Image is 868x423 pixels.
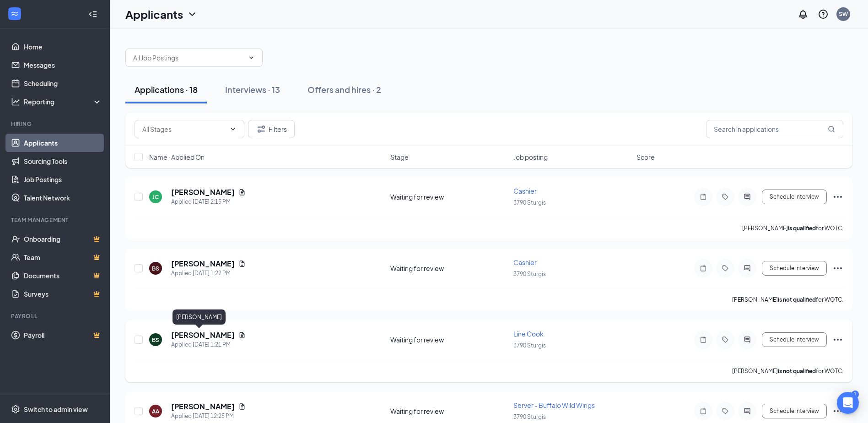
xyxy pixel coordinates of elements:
[762,332,827,347] button: Schedule Interview
[238,331,246,339] svg: Document
[11,405,20,414] svg: Settings
[390,335,508,344] div: Waiting for review
[152,407,159,415] div: AA
[24,285,102,303] a: SurveysCrown
[133,53,244,63] input: All Job Postings
[706,120,843,138] input: Search in applications
[513,271,546,277] span: 3790 Sturgis
[762,190,827,204] button: Schedule Interview
[832,191,843,202] svg: Ellipses
[152,265,159,272] div: BS
[11,216,100,224] div: Team Management
[818,9,829,20] svg: QuestionInfo
[839,10,848,18] div: SW
[171,401,235,412] h5: [PERSON_NAME]
[390,264,508,273] div: Waiting for review
[11,97,20,106] svg: Analysis
[698,407,709,415] svg: Note
[238,189,246,196] svg: Document
[720,265,731,272] svg: Tag
[513,187,537,195] span: Cashier
[171,259,235,269] h5: [PERSON_NAME]
[762,261,827,276] button: Schedule Interview
[390,152,409,162] span: Stage
[742,407,753,415] svg: ActiveChat
[698,193,709,201] svg: Note
[832,406,843,417] svg: Ellipses
[513,413,546,420] span: 3790 Sturgis
[513,258,537,266] span: Cashier
[225,84,280,95] div: Interviews · 13
[513,199,546,206] span: 3790 Sturgis
[171,340,246,349] div: Applied [DATE] 1:21 PM
[828,125,835,133] svg: MagnifyingGlass
[238,260,246,267] svg: Document
[152,193,159,201] div: JC
[24,230,102,248] a: OnboardingCrown
[152,336,159,344] div: BS
[636,152,655,162] span: Score
[720,336,731,343] svg: Tag
[173,309,226,325] div: [PERSON_NAME]
[732,296,843,304] p: [PERSON_NAME] for WOTC.
[24,152,102,170] a: Sourcing Tools
[24,266,102,285] a: DocumentsCrown
[88,10,97,19] svg: Collapse
[742,265,753,272] svg: ActiveChat
[513,342,546,349] span: 3790 Sturgis
[171,412,246,421] div: Applied [DATE] 12:25 PM
[171,197,246,206] div: Applied [DATE] 2:15 PM
[248,54,255,61] svg: ChevronDown
[24,134,102,152] a: Applicants
[732,367,843,375] p: [PERSON_NAME] for WOTC.
[149,152,205,162] span: Name · Applied On
[229,125,237,133] svg: ChevronDown
[11,120,100,128] div: Hiring
[762,404,827,418] button: Schedule Interview
[10,9,19,18] svg: WorkstreamLogo
[698,265,709,272] svg: Note
[135,84,198,95] div: Applications · 18
[24,74,102,92] a: Scheduling
[11,312,100,320] div: Payroll
[390,192,508,201] div: Waiting for review
[513,401,595,409] span: Server - Buffalo Wild Wings
[187,9,198,20] svg: ChevronDown
[832,334,843,345] svg: Ellipses
[171,187,235,197] h5: [PERSON_NAME]
[778,296,816,303] b: is not qualified
[390,407,508,416] div: Waiting for review
[513,152,548,162] span: Job posting
[788,225,816,232] b: is qualified
[720,193,731,201] svg: Tag
[513,330,544,338] span: Line Cook
[248,120,295,138] button: Filter Filters
[837,392,859,414] div: Open Intercom Messenger
[742,336,753,343] svg: ActiveChat
[24,189,102,207] a: Talent Network
[778,368,816,374] b: is not qualified
[720,407,731,415] svg: Tag
[142,124,226,134] input: All Stages
[24,97,102,106] div: Reporting
[742,224,843,232] p: [PERSON_NAME] for WOTC.
[24,248,102,266] a: TeamCrown
[742,193,753,201] svg: ActiveChat
[307,84,381,95] div: Offers and hires · 2
[698,336,709,343] svg: Note
[171,330,235,340] h5: [PERSON_NAME]
[24,170,102,189] a: Job Postings
[24,38,102,56] a: Home
[24,326,102,344] a: PayrollCrown
[171,269,246,278] div: Applied [DATE] 1:22 PM
[852,390,859,398] div: 1
[24,405,88,414] div: Switch to admin view
[24,56,102,74] a: Messages
[832,263,843,274] svg: Ellipses
[238,403,246,410] svg: Document
[256,124,267,135] svg: Filter
[798,9,809,20] svg: Notifications
[125,6,183,22] h1: Applicants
